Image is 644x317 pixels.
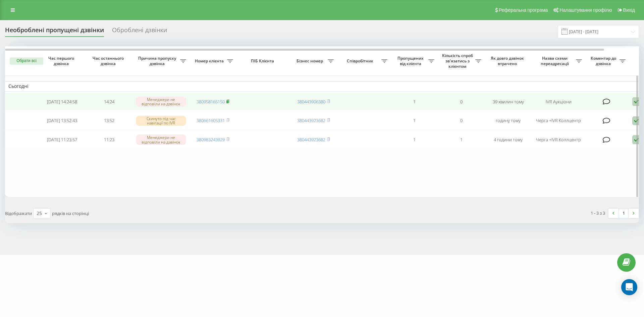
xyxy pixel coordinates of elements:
[5,27,104,37] div: Необроблені пропущені дзвінки
[37,210,42,217] div: 25
[589,56,620,66] span: Коментар до дзвінка
[391,131,438,149] td: 1
[297,137,325,143] a: 380443923682
[197,117,225,123] a: 380661605331
[559,7,612,13] span: Налаштування профілю
[485,93,532,111] td: 39 хвилин тому
[39,93,86,111] td: [DATE] 14:24:58
[197,99,225,105] a: 380958165150
[340,58,381,64] span: Співробітник
[535,56,576,66] span: Назва схеми переадресації
[485,131,532,149] td: 4 години тому
[52,210,89,216] span: рядків на сторінці
[197,137,225,143] a: 380983243929
[532,93,585,111] td: IVR Аукціони
[193,58,227,64] span: Номер клієнта
[394,56,428,66] span: Пропущених від клієнта
[490,56,526,66] span: Як довго дзвінок втрачено
[112,27,167,37] div: Оброблені дзвінки
[297,117,325,123] a: 380443923682
[619,209,629,218] a: 1
[91,56,127,66] span: Час останнього дзвінка
[297,99,325,105] a: 380443906380
[136,116,186,126] div: Скинуто під час навігації по IVR
[136,56,180,66] span: Причина пропуску дзвінка
[86,93,132,111] td: 14:24
[136,135,186,145] div: Менеджери не відповіли на дзвінок
[621,279,637,295] div: Open Intercom Messenger
[485,112,532,129] td: годину тому
[242,58,284,64] span: ПІБ Клієнта
[5,210,32,216] span: Відображати
[44,56,80,66] span: Час першого дзвінка
[86,131,132,149] td: 11:23
[293,58,328,64] span: Бізнес номер
[591,210,605,216] div: 1 - 3 з 3
[441,53,475,69] span: Кількість спроб зв'язатись з клієнтом
[391,93,438,111] td: 1
[391,112,438,129] td: 1
[438,93,485,111] td: 0
[499,7,548,13] span: Реферальна програма
[10,57,43,65] button: Обрати всі
[623,7,635,13] span: Вихід
[438,112,485,129] td: 0
[532,131,585,149] td: Черга +IVR Коллцентр
[136,97,186,107] div: Менеджери не відповіли на дзвінок
[532,112,585,129] td: Черга +IVR Коллцентр
[438,131,485,149] td: 1
[39,131,86,149] td: [DATE] 11:23:57
[39,112,86,129] td: [DATE] 13:52:43
[86,112,132,129] td: 13:52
